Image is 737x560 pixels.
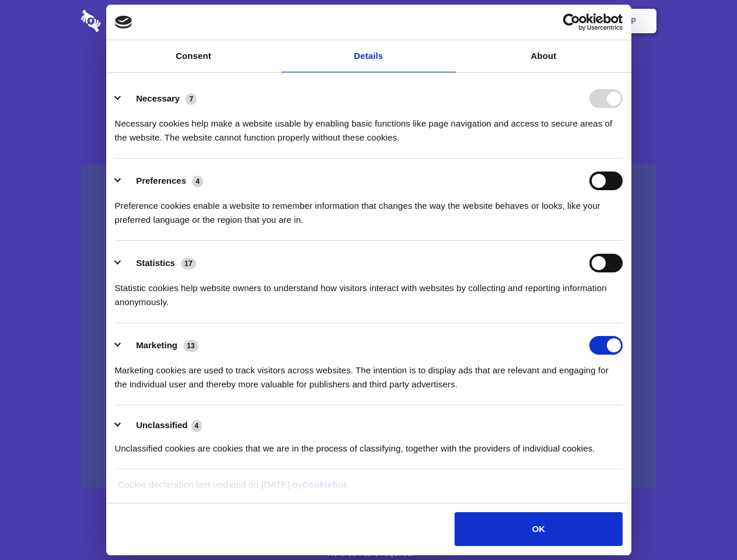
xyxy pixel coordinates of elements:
h1: Eliminate Slack Data Loss. [81,52,656,94]
iframe: Drift Widget Chat Controller [679,502,723,546]
div: Unclassified cookies are cookies that we are in the process of classifying, together with the pro... [115,433,623,456]
span: 13 [183,340,198,352]
a: Login [529,3,580,39]
a: Consent [106,40,281,72]
button: Preferences (4) [115,171,211,190]
div: Preference cookies enable a website to remember information that changes the way the website beha... [115,190,623,227]
img: logo-wordmark-white-trans-d4663122ce5f474addd5e946df7df03e33cb6a1c49d2221995e7729f52c070b2.svg [81,10,181,32]
img: logo [115,16,132,29]
a: Cookiebot [302,480,347,489]
button: Necessary (7) [115,89,204,108]
h4: Auto-redaction of sensitive data, encrypted data sharing and self-destructing private chats. Shar... [81,106,656,145]
div: Necessary cookies help make a website usable by enabling basic functions like page navigation and... [115,108,623,145]
div: Cookie declaration last updated on [DATE] by [109,478,628,501]
a: Wistia video thumbnail [81,164,656,488]
button: OK [455,512,622,546]
a: Pricing [343,3,393,39]
a: Contact [473,3,527,39]
span: 17 [181,258,196,269]
a: Details [281,40,456,72]
span: 4 [191,420,202,432]
div: Marketing cookies are used to track visitors across websites. The intention is to display ads tha... [115,355,623,391]
span: 7 [186,93,197,105]
label: Preferences [136,176,186,185]
label: Marketing [136,340,177,350]
label: Necessary [136,93,180,103]
a: Usercentrics Cookiebot - opens in a new window [521,13,623,31]
label: Statistics [136,258,175,268]
button: Statistics (17) [115,254,204,272]
a: About [456,40,631,72]
span: 4 [192,176,203,187]
button: Unclassified (4) [115,418,209,433]
div: Statistic cookies help website owners to understand how visitors interact with websites by collec... [115,272,623,309]
button: Marketing (13) [115,336,206,355]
